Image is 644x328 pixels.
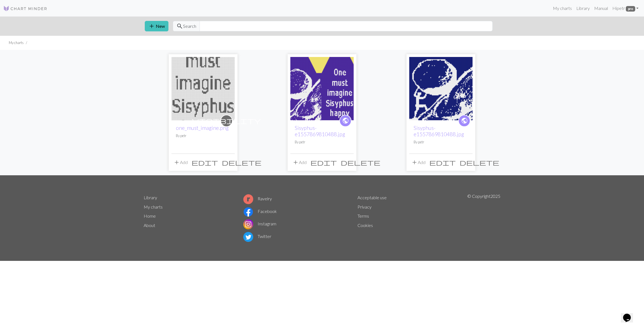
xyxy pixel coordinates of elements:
button: Add [409,157,427,168]
a: About [144,223,155,228]
button: Delete [220,157,263,168]
button: New [145,21,168,31]
p: By petr [176,133,230,138]
a: Sisyphus-e1557869810488.jpg [414,125,464,137]
img: Facebook logo [243,207,253,217]
i: public [461,115,468,126]
a: Hipetr pro [610,3,641,14]
a: Cookies [358,223,373,228]
a: Terms [358,213,369,218]
img: Sisyphus-e1557869810488.jpg [409,57,473,120]
span: delete [222,158,261,166]
li: My charts [9,40,24,45]
i: Edit [310,159,337,166]
a: Facebook [243,209,277,214]
p: By petr [414,140,468,145]
a: Acceptable use [358,195,387,200]
a: sisyphus_with_cut [290,85,354,91]
button: Edit [190,157,220,168]
button: Edit [309,157,339,168]
span: edit [310,158,337,166]
button: Delete [458,157,501,168]
a: Sisyphus-e1557869810488.jpg [409,85,473,91]
a: one_must_imagine.png [176,125,229,131]
a: one_must_imagine.png [171,85,235,91]
span: delete [341,158,380,166]
button: Delete [339,157,382,168]
a: Manual [592,3,610,14]
a: Library [144,195,157,200]
a: Privacy [358,204,372,209]
a: Twitter [243,234,271,239]
a: public [458,115,470,127]
span: visibility [192,116,261,125]
img: one_must_imagine.png [171,57,235,120]
img: Instagram logo [243,219,253,229]
a: Sisyphus-e1557869810488.jpg [295,125,345,137]
p: By petr [295,140,349,145]
i: Edit [429,159,456,166]
iframe: chat widget [621,306,638,322]
span: public [342,116,349,125]
i: Edit [192,159,218,166]
span: pro [626,6,635,12]
a: Library [574,3,592,14]
span: edit [429,158,456,166]
a: Home [144,213,156,218]
img: Logo [3,5,47,12]
span: add [173,158,180,166]
span: Search [183,23,196,29]
a: public [339,115,351,127]
span: add [148,22,155,30]
img: Twitter logo [243,232,253,242]
a: Instagram [243,221,276,226]
button: Add [171,157,190,168]
span: add [411,158,418,166]
a: My charts [551,3,574,14]
span: delete [460,158,499,166]
span: edit [192,158,218,166]
i: public [342,115,349,126]
i: private [192,115,261,126]
button: Edit [427,157,458,168]
p: © Copyright 2025 [467,193,500,243]
button: Add [290,157,309,168]
img: sisyphus_with_cut [290,57,354,120]
span: add [292,158,299,166]
span: public [461,116,468,125]
a: My charts [144,204,163,209]
span: search [176,22,183,30]
a: Ravelry [243,196,272,201]
img: Ravelry logo [243,194,253,204]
